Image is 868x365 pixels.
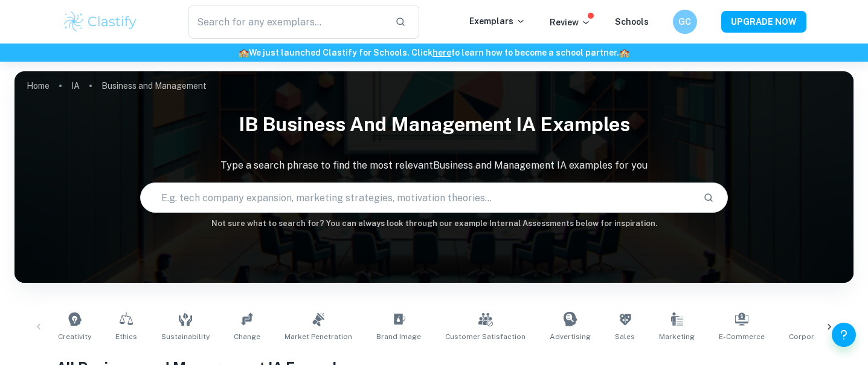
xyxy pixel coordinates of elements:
[234,331,260,342] span: Change
[698,187,719,208] button: Search
[832,323,856,347] button: Help and Feedback
[188,5,386,39] input: Search for any exemplars...
[101,79,207,92] p: Business and Management
[469,15,526,28] p: Exemplars
[161,331,210,342] span: Sustainability
[27,77,50,94] a: Home
[550,331,591,342] span: Advertising
[619,48,629,57] span: 🏫
[678,15,692,28] h6: GC
[14,105,854,144] h1: IB Business and Management IA examples
[14,158,854,173] p: Type a search phrase to find the most relevant Business and Management IA examples for you
[659,331,695,342] span: Marketing
[721,11,806,33] button: UPGRADE NOW
[239,48,249,57] span: 🏫
[550,16,591,29] p: Review
[615,331,635,342] span: Sales
[62,10,139,34] img: Clastify logo
[71,77,80,94] a: IA
[673,10,697,34] button: GC
[115,331,137,342] span: Ethics
[445,331,526,342] span: Customer Satisfaction
[432,48,451,57] a: here
[58,331,91,342] span: Creativity
[615,17,649,27] a: Schools
[285,331,352,342] span: Market Penetration
[376,331,421,342] span: Brand Image
[141,181,693,215] input: E.g. tech company expansion, marketing strategies, motivation theories...
[14,218,854,230] h6: Not sure what to search for? You can always look through our example Internal Assessments below f...
[719,331,765,342] span: E-commerce
[2,46,866,59] h6: We just launched Clastify for Schools. Click to learn how to become a school partner.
